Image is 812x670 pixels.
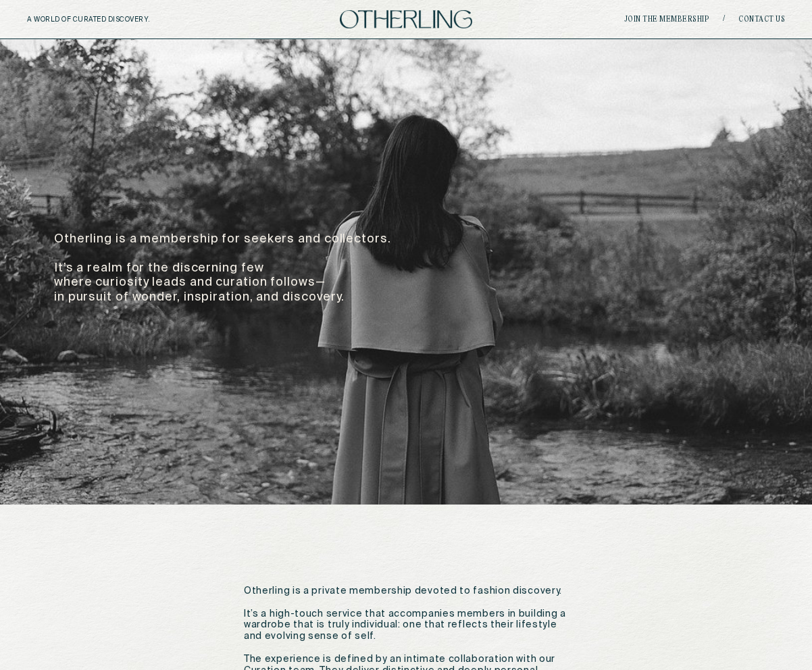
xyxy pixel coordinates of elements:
a: Contact Us [738,16,785,24]
a: join the membership [624,16,710,24]
p: Otherling is a membership for seekers and collectors. It’s a realm for the discerning few where c... [54,232,459,305]
img: logo [340,10,472,28]
h5: A WORLD OF CURATED DISCOVERY. [27,16,209,24]
span: / [723,14,725,24]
